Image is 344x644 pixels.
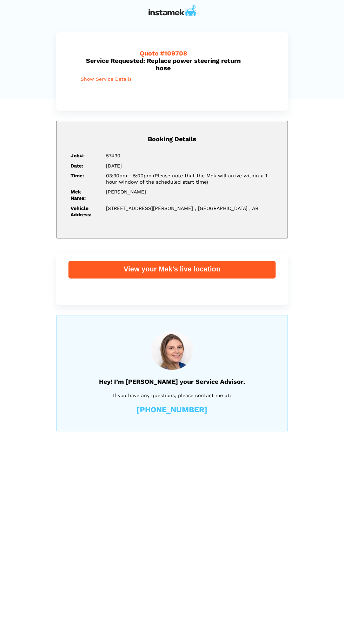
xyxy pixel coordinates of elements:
[71,205,91,217] strong: Vehicle Address:
[101,163,279,169] div: [DATE]
[101,189,279,201] div: [PERSON_NAME]
[71,163,83,169] strong: Date:
[101,152,279,159] div: 57430
[71,173,84,178] strong: Time:
[140,50,187,57] span: Quote #109708
[71,392,273,399] p: If you have any questions, please contact me at:
[195,205,247,211] span: , [GEOGRAPHIC_DATA]
[71,378,273,385] h5: Hey! I’m [PERSON_NAME] your Service Advisor.
[101,172,279,185] div: 03:30pm - 5:00pm (Please note that the Mek will arrive within a 1 hour window of the scheduled st...
[106,205,193,211] span: [STREET_ADDRESS][PERSON_NAME]
[71,153,85,158] strong: Job#:
[71,189,86,201] strong: Mek Name:
[81,76,132,82] span: Show Service Details
[137,406,207,414] a: [PHONE_NUMBER]
[71,135,273,143] h5: Booking Details
[249,205,258,211] span: , AB
[81,50,263,72] h5: Service Requested: Replace power steering return hose
[68,264,276,274] div: View your Mek’s live location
